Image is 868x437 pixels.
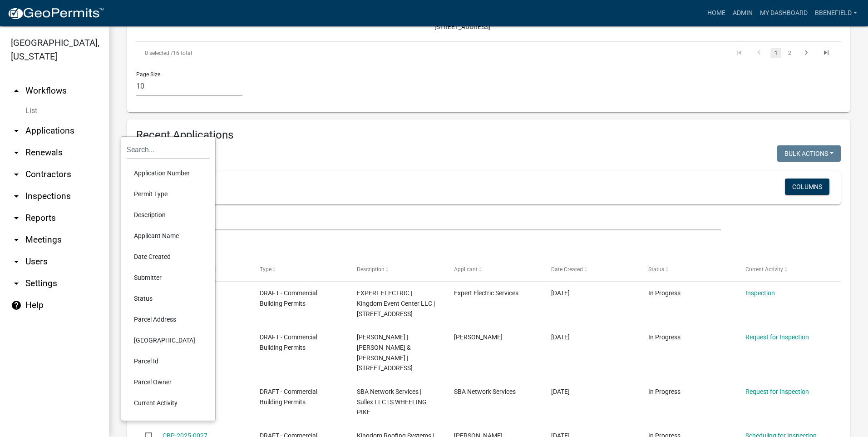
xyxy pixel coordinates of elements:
li: Permit Type [127,184,210,204]
span: In Progress [648,289,681,297]
i: arrow_drop_down [11,147,22,158]
datatable-header-cell: Type [251,259,348,281]
div: 16 total [136,42,414,65]
span: In Progress [648,388,681,395]
button: Bulk Actions [777,145,841,162]
span: Status [648,266,664,273]
li: Application Number [127,163,210,184]
span: DRAFT - Commercial Building Permits [260,388,317,406]
a: Home [704,5,729,22]
i: arrow_drop_up [11,85,22,96]
span: 08/07/2025 [551,388,570,395]
span: Nolan Baker [454,333,503,341]
datatable-header-cell: Current Activity [737,259,834,281]
button: Columns [785,179,829,195]
span: Kingdom Roofing | FRIENDS CHURCH | 513 S WATER ST [434,2,513,30]
a: 1 [770,48,781,58]
li: Parcel Id [127,351,210,372]
datatable-header-cell: Date Created [542,259,640,281]
i: arrow_drop_down [11,256,22,267]
h4: Recent Applications [136,129,841,142]
li: Applicant Name [127,225,210,246]
li: Parcel Owner [127,372,210,392]
span: SBA Network Services [454,388,516,395]
i: arrow_drop_down [11,191,22,202]
span: Current Activity [745,266,783,273]
a: go to previous page [750,48,768,58]
a: Inspection [745,289,775,297]
span: Date Created [551,266,583,273]
span: Type [260,266,271,273]
datatable-header-cell: Applicant [445,259,542,281]
span: Jerry Landis | LANDIS, JERRY & ROSALIE | 1529 E 38TH ST [357,333,413,372]
a: BBenefield [811,5,861,22]
input: Search... [127,140,210,159]
li: Submitter [127,267,210,288]
i: arrow_drop_down [11,125,22,136]
span: SBA Network Services | Sullex LLC | S WHEELING PIKE [357,388,427,416]
li: page 2 [783,45,796,61]
span: Applicant [454,266,478,273]
i: arrow_drop_down [11,234,22,245]
li: Date Created [127,246,210,267]
a: Request for Inspection [745,388,809,395]
span: 08/21/2025 [551,289,570,297]
span: 0 selected / [145,50,173,56]
span: DRAFT - Commercial Building Permits [260,289,317,307]
span: Description [357,266,385,273]
a: go to next page [798,48,815,58]
li: Status [127,288,210,309]
a: go to first page [730,48,748,58]
a: My Dashboard [756,5,811,22]
li: page 1 [769,45,783,61]
a: 2 [784,48,795,58]
span: EXPERT ELECTRIC | Kingdom Event Center LLC | 1196 S CROSSWINDS LN [357,289,435,318]
li: Description [127,204,210,225]
span: In Progress [648,333,681,341]
i: arrow_drop_down [11,213,22,223]
i: arrow_drop_down [11,169,22,180]
span: DRAFT - Commercial Building Permits [260,333,317,351]
li: Parcel Address [127,309,210,330]
i: arrow_drop_down [11,278,22,289]
li: Current Activity [127,392,210,413]
i: help [11,300,22,311]
span: 08/14/2025 [551,333,570,341]
input: Search for applications [136,212,721,230]
li: [GEOGRAPHIC_DATA] [127,330,210,351]
a: Request for Inspection [745,333,809,341]
a: Admin [729,5,756,22]
datatable-header-cell: Description [348,259,445,281]
datatable-header-cell: Status [640,259,737,281]
span: Expert Electric Services [454,289,518,297]
a: go to last page [818,48,835,58]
